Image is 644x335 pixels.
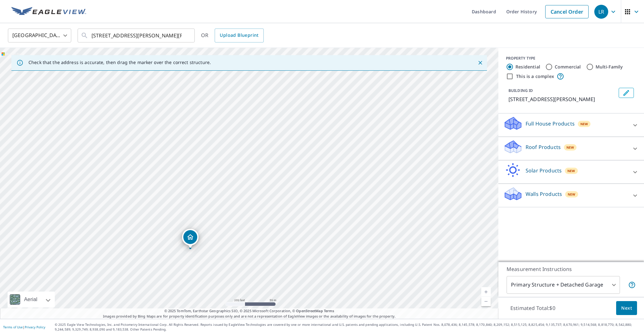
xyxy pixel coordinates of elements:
[507,265,636,273] p: Measurement Instructions
[566,145,574,150] span: New
[516,73,554,80] label: This is a complex
[619,88,634,98] button: Edit building 1
[215,29,263,42] a: Upload Blueprint
[545,5,589,18] a: Cancel Order
[507,276,620,294] div: Primary Structure + Detached Garage
[568,192,576,197] span: New
[515,64,540,70] label: Residential
[92,27,182,44] input: Search by address or latitude-longitude
[164,308,334,314] span: © 2025 TomTom, Earthstar Geographics SIO, © 2025 Microsoft Corporation, ©
[11,7,86,16] img: EV Logo
[503,139,639,158] div: Roof ProductsNew
[324,308,334,313] a: Terms
[580,121,588,126] span: New
[296,308,323,313] a: OpenStreetMap
[503,163,639,181] div: Solar ProductsNew
[25,325,45,329] a: Privacy Policy
[3,325,45,329] p: |
[567,168,575,173] span: New
[526,120,575,127] p: Full House Products
[8,292,55,307] div: Aerial
[596,64,623,70] label: Multi-Family
[505,301,560,315] p: Estimated Total: $0
[481,297,491,306] a: Current Level 18, Zoom Out
[594,5,608,19] div: LR
[182,229,199,248] div: Dropped pin, building 1, Residential property, 4718 Shumard Dr Killeen, TX 76542
[555,64,581,70] label: Commercial
[526,190,562,198] p: Walls Products
[508,95,616,103] p: [STREET_ADDRESS][PERSON_NAME]
[503,116,639,134] div: Full House ProductsNew
[55,322,641,332] p: © 2025 Eagle View Technologies, Inc. and Pictometry International Corp. All Rights Reserved. Repo...
[220,31,258,39] span: Upload Blueprint
[503,186,639,204] div: Walls ProductsNew
[28,60,211,65] p: Check that the address is accurate, then drag the marker over the correct structure.
[3,325,23,329] a: Terms of Use
[201,29,264,42] div: OR
[22,292,39,307] div: Aerial
[526,167,562,174] p: Solar Products
[526,143,561,151] p: Roof Products
[506,55,636,61] div: PROPERTY TYPE
[508,88,533,93] p: BUILDING ID
[8,27,71,44] div: [GEOGRAPHIC_DATA]
[476,59,484,67] button: Close
[616,301,637,315] button: Next
[621,304,632,312] span: Next
[481,287,491,297] a: Current Level 18, Zoom In
[628,281,636,289] span: Your report will include the primary structure and a detached garage if one exists.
